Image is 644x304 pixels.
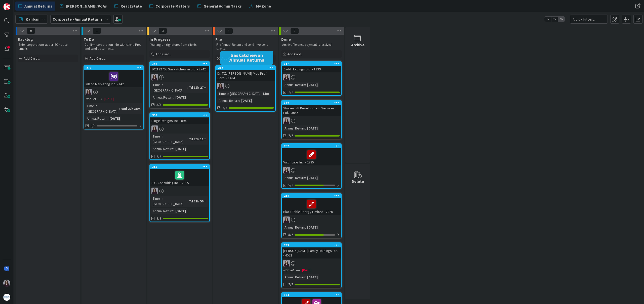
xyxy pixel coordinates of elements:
[149,112,210,160] a: 359Hinge Designs Inc. - 894BCTime in [GEOGRAPHIC_DATA]:7d 20h 11mAnnual Return:[DATE]3/3
[282,198,341,215] div: Black Table Energy Limited - 2220
[24,56,40,61] span: Add Card...
[305,175,306,181] span: :
[91,123,95,128] span: 0/3
[151,188,158,194] img: BC
[26,16,39,22] span: Kanban
[282,100,341,116] div: 360Shapeshift Development Services Ltd. - 3645
[351,42,365,48] div: Archive
[224,28,233,34] span: 1
[108,116,121,121] div: [DATE]
[146,2,193,11] a: Corporate Matters
[282,216,341,223] div: BC
[282,66,341,72] div: Zadd Holdings Ltd. - 1839
[84,89,143,95] div: BC
[18,37,33,42] span: Backlog
[155,3,190,9] span: Corporate Matters
[287,52,303,56] span: Add Card...
[282,260,341,267] div: BC
[281,143,342,189] a: 232Valor Labs Inc. - 2735BCAnnual Return:[DATE]5/7
[302,268,311,273] span: [DATE]
[151,208,173,214] div: Annual Return
[19,43,77,51] p: Enter corporations as per ISC notice emails.
[284,194,341,197] div: 238
[281,100,342,139] a: 360Shapeshift Development Services Ltd. - 3645BCAnnual Return:[DATE]7/7
[151,95,173,100] div: Annual Return
[283,216,290,223] img: BC
[306,82,319,88] div: [DATE]
[150,188,209,194] div: BC
[282,247,341,258] div: [PERSON_NAME] Family Holdings Ltd. - 4052
[290,28,299,34] span: 7
[3,3,10,10] img: Visit kanbanzone.com
[152,165,209,168] div: 355
[150,164,209,186] div: 355S.C. Consulting Inc. - 2895
[217,83,224,89] img: BC
[305,125,306,131] span: :
[305,82,306,88] span: :
[86,89,92,95] img: BC
[282,293,341,297] div: 184
[239,98,240,103] span: :
[283,260,290,267] img: BC
[281,37,291,42] span: Done
[217,98,239,103] div: Annual Return
[283,268,294,272] i: Not Set
[282,61,341,66] div: 357
[57,2,110,11] a: [PERSON_NAME]/PoAs
[215,37,222,42] span: File
[174,146,187,152] div: [DATE]
[284,243,341,247] div: 283
[544,17,551,22] span: 1x
[156,102,161,107] span: 3/3
[282,167,341,173] div: BC
[215,65,276,112] a: 362Dr. T.Z. [PERSON_NAME] Med Prof. Corp. - 1484BCTime in [GEOGRAPHIC_DATA]:15mAnnual Return:[DAT...
[24,3,52,9] span: Annual Returns
[216,66,275,81] div: 362Dr. T.Z. [PERSON_NAME] Med Prof. Corp. - 1484
[282,148,341,165] div: Valor Labs Inc. - 2735
[84,66,143,87] div: 272Inland Marketing Inc. - 142
[187,198,188,204] span: :
[282,144,341,165] div: 232Valor Labs Inc. - 2735
[149,37,171,42] span: In Progress
[149,61,210,108] a: 364102132795 Saskatchewan Ltd. - 2742BCTime in [GEOGRAPHIC_DATA]:7d 16h 27mAnnual Return:[DATE]3/3
[216,66,275,70] div: 362
[173,146,174,152] span: :
[288,90,293,95] span: 7/7
[53,17,103,22] b: Corporate - Annual Returns
[283,82,305,88] div: Annual Return
[288,232,293,237] span: 5/7
[282,243,341,247] div: 283
[281,193,342,238] a: 238Black Table Energy Limited - 2220BCAnnual Return:[DATE]5/7
[66,3,107,9] span: [PERSON_NAME]/PoAs
[3,280,10,287] img: BC
[570,15,608,24] input: Quick Filter...
[218,66,275,70] div: 362
[188,198,208,204] div: 7d 21h 50m
[151,134,187,145] div: Time in [GEOGRAPHIC_DATA]
[288,282,293,287] span: 7/7
[281,61,342,96] a: 357Zadd Holdings Ltd. - 1839BCAnnual Return:[DATE]7/7
[84,66,143,70] div: 272
[150,117,209,124] div: Hinge Designs Inc. - 894
[151,146,173,152] div: Annual Return
[86,116,107,121] div: Annual Return
[217,91,261,96] div: Time in [GEOGRAPHIC_DATA]
[551,17,558,22] span: 2x
[155,52,172,56] span: Add Card...
[194,2,245,11] a: General Admin Tasks
[86,66,143,70] div: 272
[156,154,161,159] span: 3/3
[283,225,305,230] div: Annual Return
[173,95,174,100] span: :
[150,74,209,80] div: BC
[222,53,271,63] h5: Saskatchewan Annual Returns
[90,56,106,61] span: Add Card...
[282,105,341,116] div: Shapeshift Development Services Ltd. - 3645
[283,167,290,173] img: BC
[120,106,142,111] div: 68d 20h 38m
[84,65,144,129] a: 272Inland Marketing Inc. - 142BCNot Set[DATE]Time in [GEOGRAPHIC_DATA]:68d 20h 38mAnnual Return:[...
[151,74,158,80] img: BC
[283,175,305,181] div: Annual Return
[284,62,341,65] div: 357
[93,28,101,34] span: 1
